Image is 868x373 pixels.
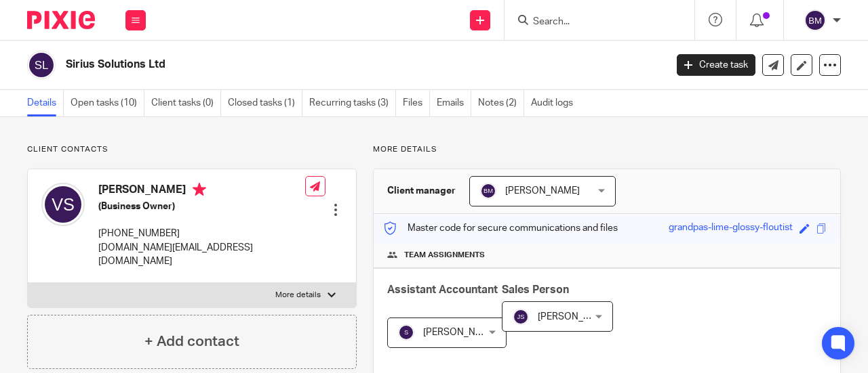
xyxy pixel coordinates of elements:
[669,221,793,236] div: grandpas-lime-glossy-floutist
[513,309,529,325] img: svg%3E
[373,144,841,155] p: More details
[538,312,612,322] span: [PERSON_NAME]
[66,58,538,72] h2: Sirius Solutions Ltd
[677,54,755,76] a: Create task
[228,90,302,116] a: Closed tasks (1)
[384,221,618,235] p: Master code for secure communications and files
[478,90,524,116] a: Notes (2)
[505,186,580,196] span: [PERSON_NAME]
[532,16,654,28] input: Search
[98,200,305,213] h5: (Business Owner)
[403,90,430,116] a: Files
[27,11,95,29] img: Pixie
[98,241,305,269] p: [DOMAIN_NAME][EMAIL_ADDRESS][DOMAIN_NAME]
[309,90,396,116] a: Recurring tasks (3)
[437,90,471,116] a: Emails
[502,284,569,295] span: Sales Person
[41,183,85,226] img: svg%3E
[98,227,305,240] p: [PHONE_NUMBER]
[480,183,496,199] img: svg%3E
[275,290,321,301] p: More details
[144,331,239,352] h4: + Add contact
[387,184,456,198] h3: Client manager
[27,90,64,116] a: Details
[804,9,826,31] img: svg%3E
[423,328,506,337] span: [PERSON_NAME] B
[193,183,206,196] i: Primary
[531,90,580,116] a: Audit logs
[398,324,414,341] img: svg%3E
[404,250,485,261] span: Team assignments
[151,90,221,116] a: Client tasks (0)
[27,51,56,79] img: svg%3E
[387,284,498,295] span: Assistant Accountant
[71,90,144,116] a: Open tasks (10)
[27,144,357,155] p: Client contacts
[98,183,305,200] h4: [PERSON_NAME]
